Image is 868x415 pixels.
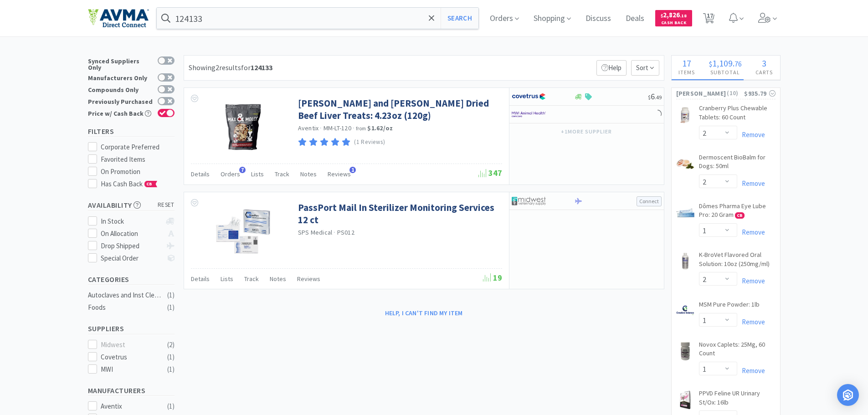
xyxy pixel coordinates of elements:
a: Discuss [582,15,615,23]
div: ( 1 ) [167,352,175,363]
img: ae276cde259847b8903db18b9ae610f7_584563.jpeg [676,204,694,222]
h5: Manufacturers [88,385,175,396]
button: Search [441,8,478,29]
span: PS012 [337,228,354,236]
div: Special Order [101,253,161,264]
span: Reviews [297,275,320,283]
div: . [702,59,749,68]
span: Notes [300,170,317,178]
h5: Availability [88,200,175,210]
div: ( 1 ) [167,290,175,301]
span: CB [735,213,744,218]
div: On Allocation [101,228,161,239]
span: Sort [631,60,659,76]
img: 1e94fb5fce174298b73b1c6089365c5c_73681.jpeg [676,301,694,319]
div: Compounds Only [88,85,153,93]
strong: $1.62 / oz [367,124,393,132]
img: 4dd14cff54a648ac9e977f0c5da9bc2e_5.png [512,194,546,208]
span: . 49 [655,94,662,101]
a: Remove [737,179,765,188]
div: In Stock [101,216,161,227]
img: 633af242b6964dd18b5730505219f544_221837.jpeg [676,155,694,173]
strong: 124133 [251,63,272,72]
img: f6b2451649754179b5b4e0c70c3f7cb0_2.png [512,108,546,121]
span: 17 [682,57,691,69]
a: [PERSON_NAME] and [PERSON_NAME] Dried Beef Liver Treats: 4.23oz (120g) [298,97,500,122]
input: Search by item, sku, manufacturer, ingredient, size... [157,8,479,29]
img: 3148dfe01de54edab67d257d3f15fb09_631308.jpeg [676,342,694,360]
span: [PERSON_NAME] [676,88,726,98]
a: MSM Pure Powder: 1lb [699,300,760,313]
span: Has Cash Back [101,179,158,188]
div: Aventix [101,401,157,412]
span: 1,109 [712,57,733,69]
div: On Promotion [101,166,175,177]
button: Connect [637,196,662,206]
a: $2,826.18Cash Back [655,6,692,31]
div: Corporate Preferred [101,142,175,153]
a: Dermoscent BioBalm for Dogs: 50ml [699,153,776,174]
span: from [356,125,366,132]
span: Orders [221,170,240,178]
a: K-BroVet Flavored Oral Solution: 10oz (250mg/ml) [699,251,776,272]
a: 17 [699,15,718,24]
span: Notes [270,275,286,283]
div: ( 1 ) [167,401,175,412]
div: Previously Purchased [88,97,153,105]
span: 1 [349,167,356,173]
div: Showing 2 results [189,62,272,74]
img: 77fca1acd8b6420a9015268ca798ef17_1.png [512,90,546,103]
span: Details [191,170,210,178]
span: 2,826 [661,10,687,19]
div: Price w/ Cash Back [88,109,153,117]
div: Covetrus [101,352,157,363]
button: Help, I can't find my item [380,305,468,321]
div: ( 1 ) [167,302,175,313]
span: · [334,228,335,236]
a: Cranberry Plus Chewable Tablets: 60 Count [699,104,776,125]
a: Remove [737,228,765,236]
span: 3 [762,57,766,69]
img: 38c511393a0b4f879daf5201b53b56d7_50774.jpeg [676,252,694,271]
span: 347 [478,168,502,178]
h5: Categories [88,274,175,285]
p: (1 Reviews) [354,138,385,147]
span: Cash Back [661,20,687,26]
a: Remove [737,277,765,285]
span: $ [709,59,712,68]
div: Manufacturers Only [88,73,153,81]
a: Aventix [298,124,319,132]
div: Favorited Items [101,154,175,165]
span: 6 [648,91,662,102]
span: ( 10 ) [726,89,744,98]
div: MWI [101,364,157,375]
div: Midwest [101,339,157,350]
div: Drop Shipped [101,241,161,251]
span: $ [648,94,651,101]
span: . 18 [680,13,687,19]
span: · [320,124,322,132]
a: Remove [737,366,765,375]
a: Remove [737,130,765,139]
span: reset [158,200,175,210]
span: $ [661,13,663,19]
a: PassPort Mail In Sterilizer Monitoring Services 12 ct [298,201,500,226]
a: Dômes Pharma Eye Lube Pro: 20 Gram CB [699,202,776,223]
div: Open Intercom Messenger [837,384,859,406]
a: PPVD Feline UR Urinary St/Ox: 16lb [699,389,776,410]
div: Autoclaves and Inst Cleaners [88,290,162,301]
img: e4e33dab9f054f5782a47901c742baa9_102.png [88,9,149,28]
h4: Carts [749,68,780,77]
span: MM-LT-120 [324,124,351,132]
a: SPS Medical [298,228,333,236]
img: 31db0b50648b4fbfa4c16b7a90187e90_672089.jpeg [214,201,273,261]
span: Lists [221,275,233,283]
span: · [353,124,354,132]
a: Novox Caplets: 25Mg, 60 Count [699,340,776,362]
div: Synced Suppliers Only [88,56,153,71]
span: 7 [239,167,246,173]
h4: Items [672,68,702,77]
img: 700df9f6ffdd4f5fb1aac1eaf5e13ddb_75982.jpeg [676,391,694,409]
h5: Suppliers [88,323,175,334]
span: Lists [251,170,264,178]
